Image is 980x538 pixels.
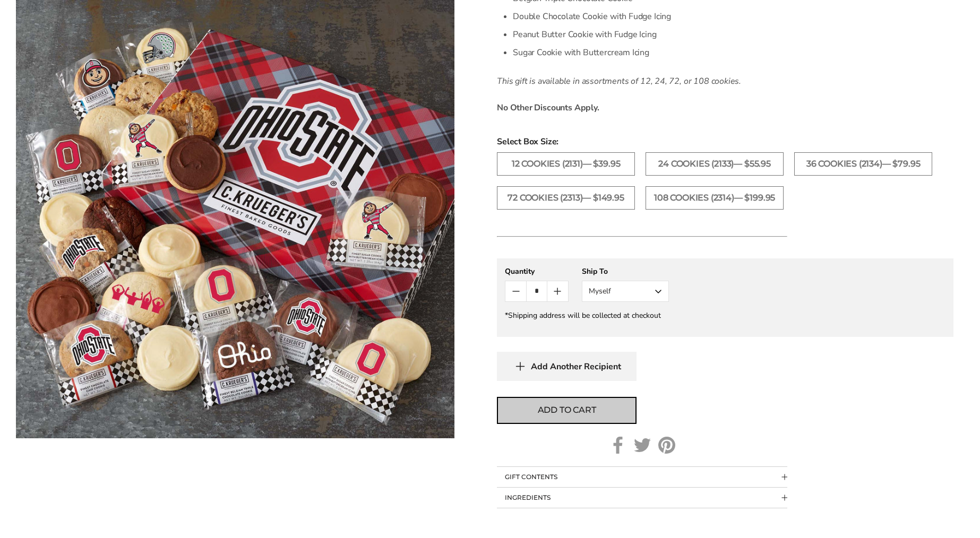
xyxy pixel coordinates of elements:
[646,186,784,210] label: 108 Cookies (2314)— $199.95
[658,437,675,454] a: Pinterest
[505,266,569,276] div: Quantity
[497,186,635,210] label: 72 Cookies (2313)— $149.95
[513,25,787,44] li: Peanut Butter Cookie with Fudge Icing
[8,498,110,530] iframe: Sign Up via Text for Offers
[538,404,596,416] span: Add to cart
[513,7,787,25] li: Double Chocolate Cookie with Fudge Icing
[582,281,669,302] button: Myself
[497,258,953,337] gfm-form: New recipient
[646,152,784,176] label: 24 Cookies (2133)— $55.95
[505,310,945,320] div: *Shipping address will be collected at checkout
[497,352,637,381] button: Add Another Recipient
[634,437,651,454] a: Twitter
[497,102,599,114] strong: No Other Discounts Apply.
[497,135,953,148] span: Select Box Size:
[794,152,932,176] label: 36 Cookies (2134)— $79.95
[526,281,547,301] input: Quantity
[505,281,526,301] button: Count minus
[547,281,568,301] button: Count plus
[609,437,626,454] a: Facebook
[582,266,669,276] div: Ship To
[531,361,621,372] span: Add Another Recipient
[497,488,787,508] button: Collapsible block button
[497,75,741,87] em: This gift is available in assortments of 12, 24, 72, or 108 cookies.
[497,397,637,424] button: Add to cart
[497,152,635,176] label: 12 Cookies (2131)— $39.95
[513,44,787,62] li: Sugar Cookie with Buttercream Icing
[497,467,787,487] button: Collapsible block button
